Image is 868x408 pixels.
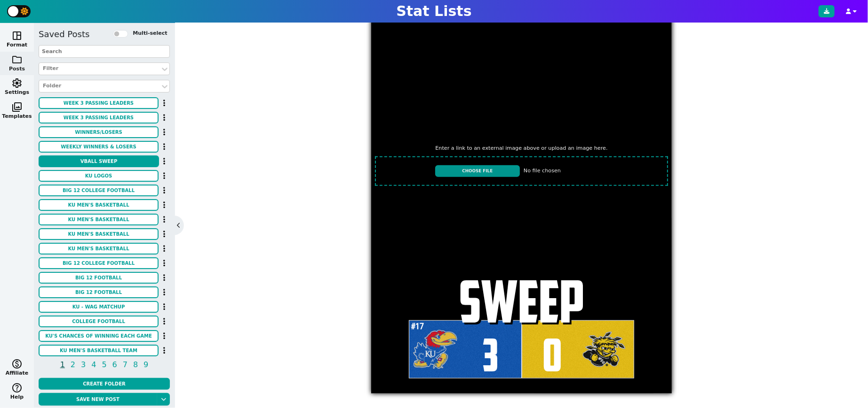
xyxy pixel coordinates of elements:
span: 4 [90,359,97,370]
button: BIG 12 COLLEGE FOOTBALL [39,257,159,269]
span: 9 [142,359,150,370]
button: KU - WAG Matchup [39,301,159,313]
button: COLLEGE FOOTBALL [39,316,159,327]
button: VBALL SWEEP [39,155,159,167]
button: KU'S CHANCES OF WINNING EACH GAME [39,330,159,342]
span: 3 [80,359,87,370]
button: WEEK 3 PASSING LEADERS [39,97,159,109]
button: Create Folder [39,378,170,390]
span: 5 [100,359,108,370]
button: KU MEN'S BASKETBALL [39,243,159,254]
button: BIG 12 FOOTBALL [39,272,159,284]
span: Enter a link to an external image above or upload an image here. [426,145,617,153]
span: 8 [132,359,139,370]
span: space_dashboard [11,30,23,41]
button: KU MEN'S BASKETBALL [39,199,159,211]
h1: Stat Lists [396,3,471,20]
span: SWEEP [455,268,588,334]
span: photo_library [11,101,23,113]
button: WINNERS/LOSERS [39,126,159,138]
button: WEEKLY WINNERS & LOSERS [39,141,159,153]
span: 2 [69,359,77,370]
button: KU LOGOS [39,170,159,182]
span: help [11,382,23,393]
button: BIG 12 COLLEGE FOOTBALL [39,185,159,196]
input: Search [39,45,170,58]
button: KU MEN'S BASKETBALL TEAM [39,345,159,356]
button: Save new post [39,393,157,406]
button: WEEK 3 PASSING LEADERS [39,112,159,123]
span: monetization_on [11,358,23,370]
div: #17 [409,320,426,332]
span: settings [11,77,23,89]
span: folder [11,54,23,65]
button: KU MEN'S BASKETBALL [39,214,159,225]
span: 3 [482,328,499,382]
span: 0 [542,328,562,382]
button: KU MEN'S BASKETBALL [39,228,159,240]
button: BIG 12 FOOTBALL [39,286,159,298]
label: Multi-select [133,30,167,38]
span: 7 [121,359,129,370]
span: 1 [59,359,66,370]
span: 6 [111,359,119,370]
h5: Saved Posts [39,29,89,39]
